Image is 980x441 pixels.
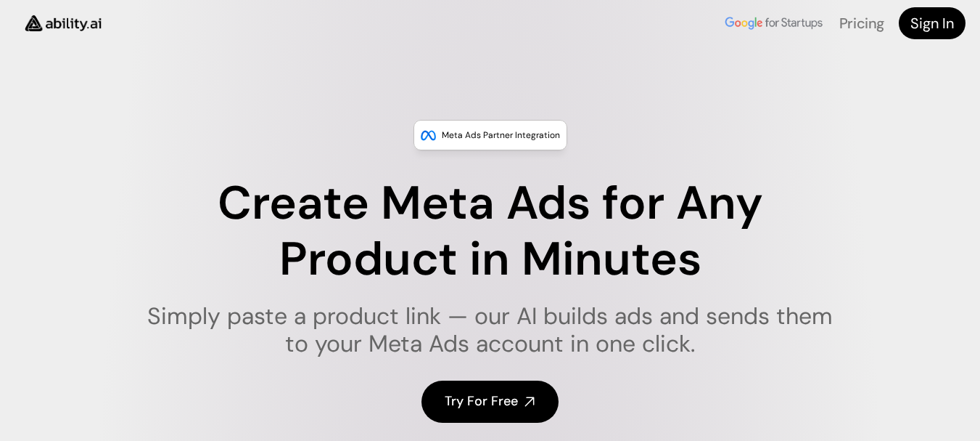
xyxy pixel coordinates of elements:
[910,13,954,33] h4: Sign In
[445,392,518,410] h4: Try For Free
[442,128,560,142] p: Meta Ads Partner Integration
[899,7,965,39] a: Sign In
[421,381,559,422] a: Try For Free
[138,302,842,358] h1: Simply paste a product link — our AI builds ads and sends them to your Meta Ads account in one cl...
[138,176,842,288] h1: Create Meta Ads for Any Product in Minutes
[839,14,884,33] a: Pricing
